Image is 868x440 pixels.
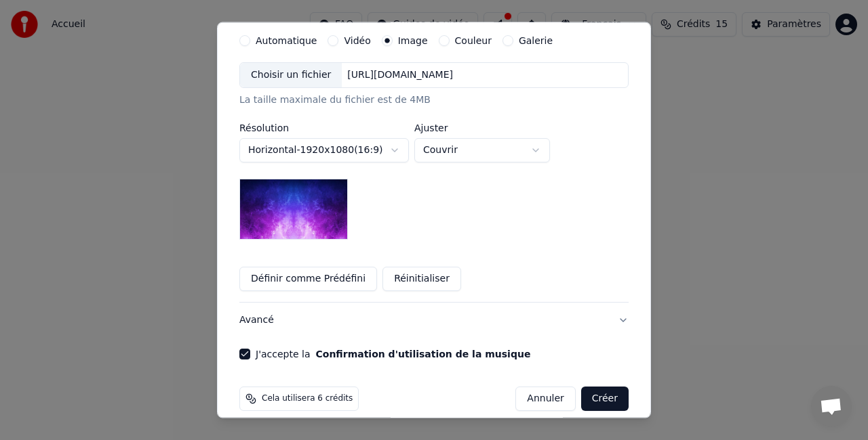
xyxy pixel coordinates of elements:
button: Créer [581,387,629,411]
button: Annuler [515,387,575,411]
span: Cela utilisera 6 crédits [262,393,353,404]
label: Automatique [256,36,317,45]
label: Galerie [519,36,553,45]
label: Ajuster [414,123,550,133]
label: J'accepte la [256,349,530,359]
label: Couleur [455,36,492,45]
label: Vidéo [344,36,370,45]
div: [URL][DOMAIN_NAME] [342,68,458,82]
div: Choisir un fichier [240,63,342,87]
div: La taille maximale du fichier est de 4MB [239,93,629,107]
button: Avancé [239,303,629,338]
button: Définir comme Prédéfini [239,267,377,291]
button: J'accepte la [315,349,530,359]
button: Réinitialiser [382,267,461,291]
div: VidéoPersonnaliser le vidéo de karaoké : utiliser une image, une vidéo ou une couleur [239,35,629,302]
label: Résolution [239,123,409,133]
label: Image [398,36,428,45]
